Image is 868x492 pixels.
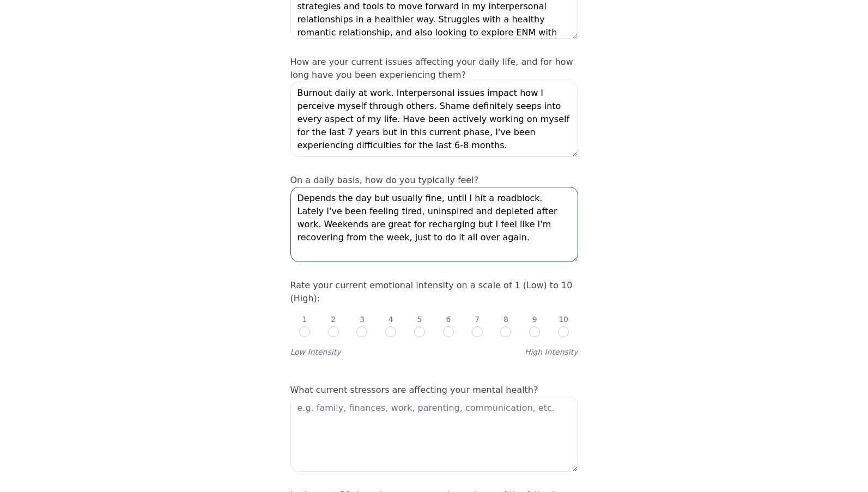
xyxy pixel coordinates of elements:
textarea: Depends the day but usually fine, until I hit a roadblock. Lately I've been feeling tired, uninsp... [290,187,578,262]
label: What current stressors are affecting your mental health? [290,385,538,395]
p: 4 [389,314,393,325]
p: 8 [503,314,508,325]
textarea: Burnout daily at work. Interpersonal issues impact how I perceive myself through others. Shame de... [290,82,578,157]
label: On a daily basis, how do you typically feel? [290,175,479,185]
p: 6 [446,314,451,325]
p: 10 [559,314,568,325]
label: High Intensity [525,347,578,357]
p: 7 [475,314,479,325]
p: 1 [302,314,307,325]
p: 9 [532,314,537,325]
p: 2 [331,314,336,325]
label: Rate your current emotional intensity on a scale of 1 (Low) to 10 (High): [290,280,573,303]
label: Low Intensity [290,347,341,357]
label: How are your current issues affecting your daily life, and for how long have you been experiencin... [290,57,573,80]
p: 5 [417,314,422,325]
p: 3 [360,314,365,325]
